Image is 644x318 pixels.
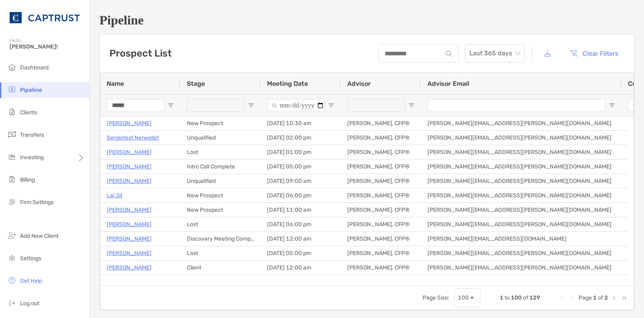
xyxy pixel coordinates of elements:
span: Settings [20,255,41,262]
div: [PERSON_NAME], CFP® [341,160,421,174]
span: Transfers [20,132,44,138]
span: Dashboard [20,64,49,71]
div: [PERSON_NAME], CFP® [341,203,421,217]
div: Intro Call Complete [180,275,261,289]
div: [DATE] 12:00 am [261,232,341,246]
div: [PERSON_NAME], CFP® [341,174,421,188]
div: Unqualified [180,174,261,188]
button: Open Filter Menu [328,102,334,109]
span: Clients [20,109,37,116]
a: Sergiotest Nerwallet [107,133,159,143]
div: [PERSON_NAME], CFP® [341,217,421,231]
a: [PERSON_NAME] [107,205,152,215]
a: [PERSON_NAME] [107,162,152,172]
span: Page [579,294,592,301]
div: Unqualified [180,131,261,145]
span: to [504,294,510,301]
div: Client [180,261,261,275]
div: Intro Call Complete [180,160,261,174]
button: Open Filter Menu [248,102,254,109]
div: [DATE] 02:00 pm [261,131,341,145]
span: of [598,294,603,301]
a: [PERSON_NAME] [107,248,152,258]
img: clients icon [7,107,17,117]
a: [PERSON_NAME] [107,147,152,157]
img: CAPTRUST Logo [10,3,80,32]
div: [DATE] 05:00 pm [261,160,341,174]
span: 2 [604,294,608,301]
div: [DATE] 12:00 am [261,261,341,275]
div: New Prospect [180,188,261,203]
div: Previous Page [569,295,575,301]
div: [DATE] 11:00 am [261,203,341,217]
img: firm-settings icon [7,197,17,207]
a: [PERSON_NAME] [107,118,152,128]
img: pipeline icon [7,85,17,94]
span: Add New Client [20,233,59,239]
div: [PERSON_NAME][EMAIL_ADDRESS][PERSON_NAME][DOMAIN_NAME] [421,203,622,217]
div: Page Size: [423,294,450,301]
img: settings icon [7,253,17,263]
span: [PERSON_NAME]! [10,43,85,50]
div: [PERSON_NAME][EMAIL_ADDRESS][PERSON_NAME][DOMAIN_NAME] [421,217,622,231]
button: Open Filter Menu [408,102,415,109]
div: [DATE] 09:00 am [261,174,341,188]
div: Lost [180,145,261,159]
div: [DATE] 01:00 pm [261,145,341,159]
button: Open Filter Menu [168,102,174,109]
div: [PERSON_NAME][EMAIL_ADDRESS][DOMAIN_NAME] [421,232,622,246]
span: Meeting Date [267,80,308,87]
a: [PERSON_NAME] [107,263,152,273]
div: [DATE] 05:00 pm [261,246,341,260]
img: input icon [446,51,452,57]
a: [PERSON_NAME] [107,219,152,229]
div: [PERSON_NAME], CFP® [341,188,421,203]
img: billing icon [7,174,17,184]
div: [PERSON_NAME], CFP® [341,232,421,246]
h3: Prospect List [109,48,172,59]
div: [PERSON_NAME][EMAIL_ADDRESS][PERSON_NAME][DOMAIN_NAME] [421,145,622,159]
button: Clear Filters [563,45,624,62]
a: Lal Jit [107,190,122,201]
div: Discovery Meeting Complete [180,232,261,246]
div: New Prospect [180,116,261,130]
div: [DATE] 10:30 am [261,116,341,130]
div: [DATE] 12:00 am [261,275,341,289]
input: Name Filter Input [107,99,164,112]
div: [DATE] 06:00 pm [261,217,341,231]
div: Next Page [611,295,618,301]
div: Lost [180,246,261,260]
img: transfers icon [7,130,17,139]
img: get-help icon [7,275,17,285]
div: 100 [458,294,469,301]
input: Advisor Email Filter Input [427,99,606,112]
span: Advisor Email [427,80,469,87]
span: Advisor [347,80,371,87]
span: Investing [20,154,44,161]
div: [DATE] 06:00 pm [261,188,341,203]
div: [PERSON_NAME], CFP® [341,131,421,145]
img: investing icon [7,152,17,162]
input: Meeting Date Filter Input [267,99,325,112]
span: 100 [511,294,522,301]
img: logout icon [7,298,17,308]
div: [PERSON_NAME][EMAIL_ADDRESS][PERSON_NAME][DOMAIN_NAME] [421,131,622,145]
p: [PERSON_NAME] [107,234,152,244]
a: [PERSON_NAME] [107,176,152,186]
div: [PERSON_NAME], CFP® [341,116,421,130]
span: Stage [187,80,205,87]
div: New Prospect [180,203,261,217]
div: [PERSON_NAME][EMAIL_ADDRESS][PERSON_NAME][DOMAIN_NAME] [421,261,622,275]
div: [PERSON_NAME], CFP® [341,275,421,289]
div: [PERSON_NAME][EMAIL_ADDRESS][PERSON_NAME][DOMAIN_NAME] [421,188,622,203]
div: Last Page [621,295,627,301]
